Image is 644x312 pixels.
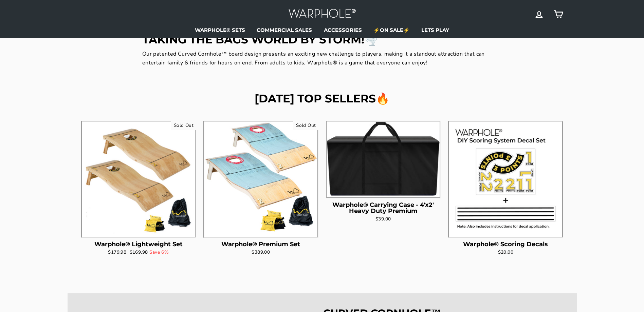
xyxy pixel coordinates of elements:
[368,25,415,35] a: ⚡ON SALE⚡
[81,121,196,258] a: Warphole® Lightweight Set Warphole® Lightweight Set $179.98 $169.98Save 6%
[81,25,563,35] ul: Primary
[416,25,454,35] a: LETS PLAY
[204,122,317,235] img: Warphole® Premium Set
[142,50,502,67] p: Our patented Curved Cornhole™ board design presents an exciting new challenge to players, making ...
[142,34,502,45] h2: TAKING THE BAGS WORLD BY STORM!🌪️
[448,121,563,258] a: Warphole® Scoring Decals Warphole® Scoring Decals$20.00
[326,202,441,214] div: Warphole® Carrying Case - 4'x2' Heavy Duty Premium
[448,241,563,247] div: Warphole® Scoring Decals
[288,7,356,21] img: Warphole
[203,249,318,256] div: $389.00
[171,121,196,130] div: Sold Out
[81,93,563,104] h2: [DATE] TOP SELLERS🔥
[293,121,318,130] div: Sold Out
[82,122,195,235] img: Warphole® Lightweight Set
[149,249,169,255] span: Save 6%
[448,249,563,256] div: $20.00
[203,121,318,258] a: Warphole® Premium Set Warphole® Premium Set$389.00
[81,241,196,247] div: Warphole® Lightweight Set
[319,25,367,35] a: ACCESSORIES
[252,25,317,35] a: COMMERCIAL SALES
[190,25,250,35] a: WARPHOLE® SETS
[326,121,441,225] a: Warphole® Carrying Case - 4'x2' Heavy Duty Premium Warphole® Carrying Case - 4'x2' Heavy Duty Pre...
[326,216,441,222] div: $39.00
[203,241,318,247] div: Warphole® Premium Set
[108,249,126,255] span: $179.98
[81,249,196,256] div: $169.98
